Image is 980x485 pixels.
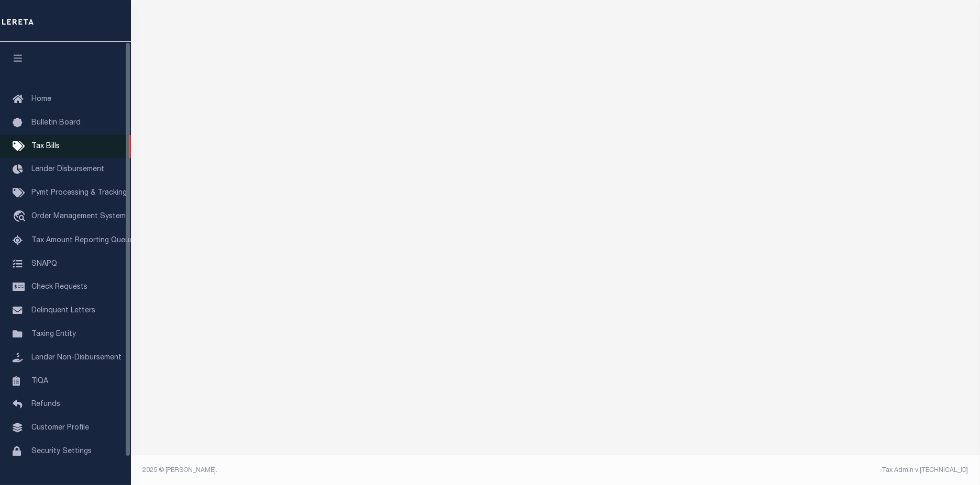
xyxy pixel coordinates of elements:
span: Lender Disbursement [31,166,104,173]
span: TIQA [31,377,48,385]
span: SNAPQ [31,260,57,267]
span: Order Management System [31,213,126,220]
span: Security Settings [31,448,92,455]
span: Home [31,96,51,103]
span: Refunds [31,401,60,408]
span: Delinquent Letters [31,307,95,314]
span: Pymt Processing & Tracking [31,189,127,197]
div: Tax Admin v.[TECHNICAL_ID] [564,466,968,475]
span: Tax Amount Reporting Queue [31,237,134,244]
span: Customer Profile [31,424,89,432]
span: Lender Non-Disbursement [31,354,122,362]
span: Tax Bills [31,143,60,150]
span: Check Requests [31,284,87,291]
div: 2025 © [PERSON_NAME]. [135,466,556,475]
i: travel_explore [13,210,29,224]
span: Taxing Entity [31,331,76,338]
span: Bulletin Board [31,119,81,127]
